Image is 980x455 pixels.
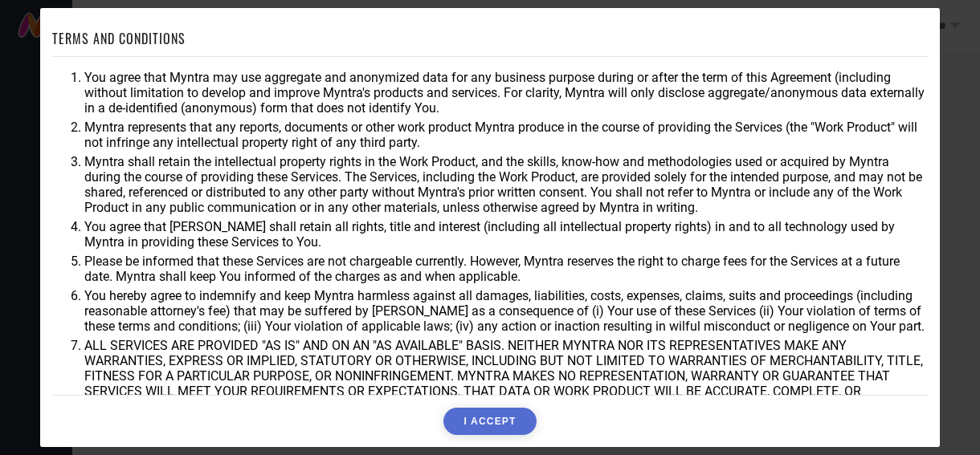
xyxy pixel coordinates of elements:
li: Please be informed that these Services are not chargeable currently. However, Myntra reserves the... [84,254,928,284]
li: Myntra represents that any reports, documents or other work product Myntra produce in the course ... [84,120,928,150]
h1: TERMS AND CONDITIONS [52,29,186,48]
li: You hereby agree to indemnify and keep Myntra harmless against all damages, liabilities, costs, e... [84,288,928,334]
li: You agree that [PERSON_NAME] shall retain all rights, title and interest (including all intellect... [84,219,928,250]
li: ALL SERVICES ARE PROVIDED "AS IS" AND ON AN "AS AVAILABLE" BASIS. NEITHER MYNTRA NOR ITS REPRESEN... [84,338,928,414]
li: You agree that Myntra may use aggregate and anonymized data for any business purpose during or af... [84,70,928,116]
button: I ACCEPT [443,408,536,435]
li: Myntra shall retain the intellectual property rights in the Work Product, and the skills, know-ho... [84,154,928,215]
